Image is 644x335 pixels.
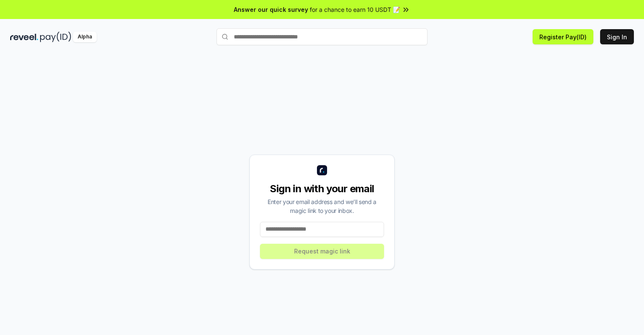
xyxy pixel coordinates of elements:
div: Alpha [73,32,97,42]
img: logo_small [317,165,327,175]
button: Register Pay(ID) [533,29,593,44]
img: reveel_dark [10,32,38,42]
button: Sign In [600,29,634,44]
img: pay_id [40,32,71,42]
div: Enter your email address and we’ll send a magic link to your inbox. [260,197,384,215]
span: for a chance to earn 10 USDT 📝 [310,5,400,14]
div: Sign in with your email [260,182,384,196]
span: Answer our quick survey [234,5,308,14]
